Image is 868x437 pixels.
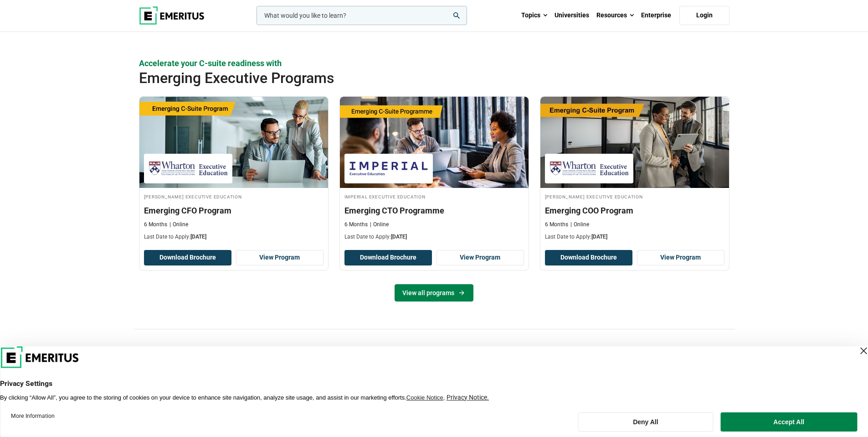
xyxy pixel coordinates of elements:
[236,250,324,265] a: View Program
[550,158,629,179] img: Wharton Executive Education
[144,192,324,200] h4: [PERSON_NAME] Executive Education
[340,97,529,188] img: Emerging CTO Programme | Online Business Management Course
[340,97,529,245] a: Business Management Course by Imperial Executive Education - October 2, 2025 Imperial Executive E...
[391,234,407,240] span: [DATE]
[545,192,724,200] h4: [PERSON_NAME] Executive Education
[591,234,607,240] span: [DATE]
[545,250,632,265] button: Download Brochure
[437,250,524,265] a: View Program
[540,97,729,245] a: Supply Chain and Operations Course by Wharton Executive Education - September 30, 2025 Wharton Ex...
[344,192,524,200] h4: Imperial Executive Education
[395,284,473,302] a: View all programs
[344,221,368,229] p: 6 Months
[257,6,467,25] input: woocommerce-product-search-field-0
[190,234,206,240] span: [DATE]
[679,6,729,25] a: Login
[545,233,724,241] p: Last Date to Apply:
[144,233,324,241] p: Last Date to Apply:
[139,97,328,245] a: Finance Course by Wharton Executive Education - October 2, 2025 Wharton Executive Education [PERS...
[545,221,568,229] p: 6 Months
[349,158,428,179] img: Imperial Executive Education
[370,221,389,229] p: Online
[540,97,729,188] img: Emerging COO Program | Online Supply Chain and Operations Course
[144,221,167,229] p: 6 Months
[344,233,524,241] p: Last Date to Apply:
[139,97,328,188] img: Emerging CFO Program | Online Finance Course
[139,69,670,87] h2: Emerging Executive Programs
[139,57,729,69] p: Accelerate your C-suite readiness with
[570,221,589,229] p: Online
[545,205,724,216] h3: Emerging COO Program
[144,250,231,265] button: Download Brochure
[637,250,724,265] a: View Program
[344,250,432,265] button: Download Brochure
[344,205,524,216] h3: Emerging CTO Programme
[144,205,324,216] h3: Emerging CFO Program
[169,221,188,229] p: Online
[149,158,228,179] img: Wharton Executive Education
